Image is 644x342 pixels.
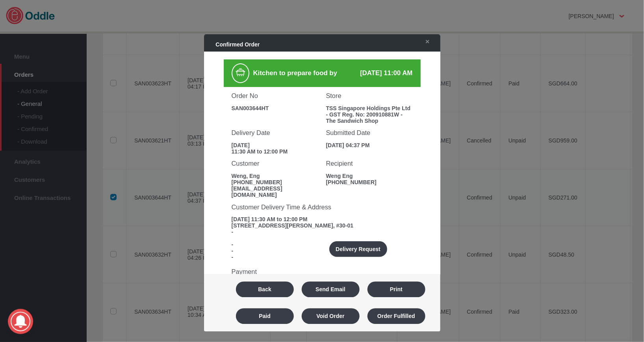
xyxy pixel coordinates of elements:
button: Print [367,281,425,297]
button: Order Fulfilled [367,308,425,324]
div: Confirmed Order [208,37,414,52]
div: [DATE] [232,142,318,148]
div: TSS Singapore Holdings Pte Ltd - GST Reg. No: 200910881W - The Sandwich Shop [326,105,413,124]
div: [STREET_ADDRESS][PERSON_NAME], #30-01 [232,223,413,229]
div: [PHONE_NUMBER] [326,179,413,185]
h3: Customer [232,160,318,168]
h3: Payment [232,268,413,275]
h3: Recipient [326,160,413,168]
button: Back [236,281,294,297]
button: Void Order [302,308,360,324]
div: [PHONE_NUMBER] [232,179,318,185]
div: Weng, Eng [232,173,318,179]
div: 11:30 AM to 12:00 PM [232,148,318,155]
button: Send Email [302,281,360,297]
button: Paid [236,308,294,324]
h3: Order No [232,92,318,100]
div: - [232,242,318,248]
div: [DATE] 04:37 PM [326,142,413,148]
div: SAN003644HT [232,105,318,111]
h3: Customer Delivery Time & Address [232,203,413,211]
div: [EMAIL_ADDRESS][DOMAIN_NAME] [232,185,318,198]
div: [DATE] 11:30 AM to 12:00 PM [232,216,413,223]
div: Kitchen to prepare food by [249,63,352,83]
div: - [232,229,413,235]
img: cooking.png [234,66,247,78]
a: ✕ [418,35,434,49]
div: - [232,254,318,261]
button: Delivery Request [329,242,387,257]
div: [DATE] 11:00 AM [351,69,412,77]
div: - [232,248,318,254]
h3: Submitted Date [326,129,413,137]
h3: Delivery Date [232,129,318,137]
div: Weng Eng [326,173,413,179]
h3: Store [326,92,413,100]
